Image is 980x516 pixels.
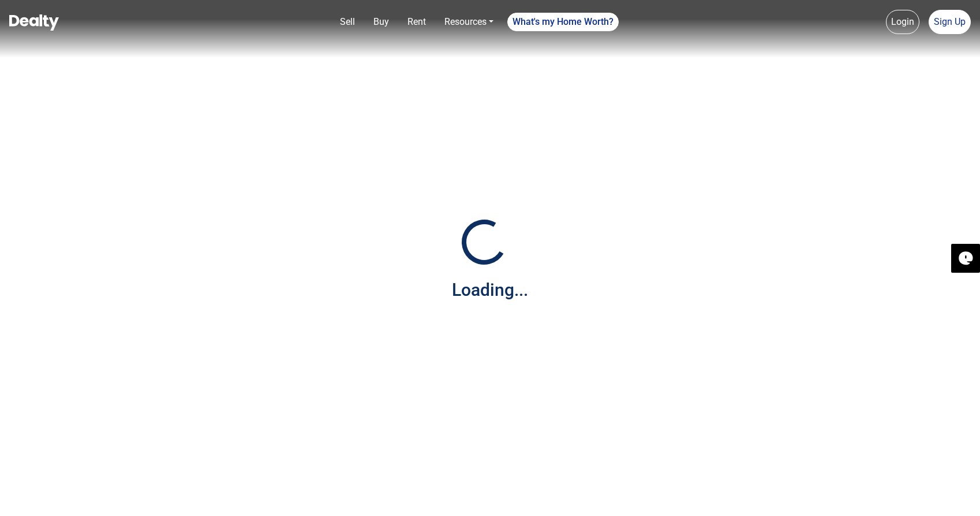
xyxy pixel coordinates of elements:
[455,213,513,271] img: Loading
[452,277,528,303] div: Loading...
[335,10,360,34] a: Sell
[507,13,619,31] a: What's my Home Worth?
[369,10,394,34] a: Buy
[929,10,971,34] a: Sign Up
[9,14,59,31] img: Dealty - Buy, Sell & Rent Homes
[440,10,498,34] a: Resources
[403,10,431,34] a: Rent
[886,10,919,34] a: Login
